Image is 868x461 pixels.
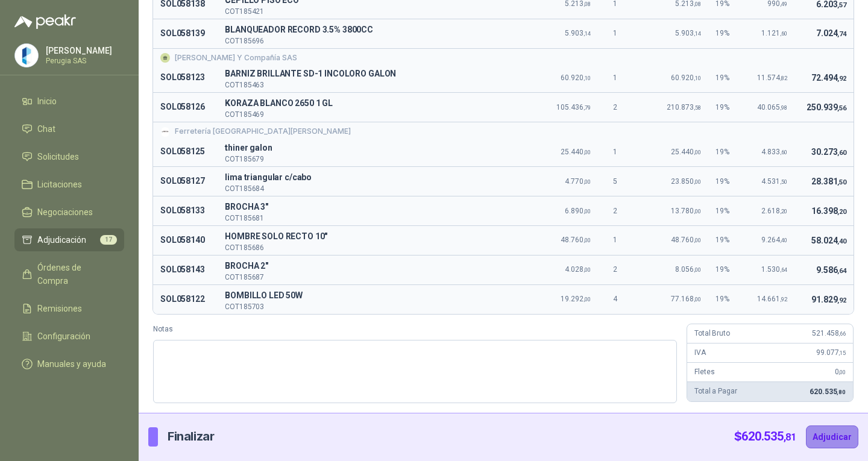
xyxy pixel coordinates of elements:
[761,177,787,186] span: 4.531
[837,149,846,157] span: ,60
[598,93,633,122] td: 2
[225,303,526,310] p: COT185703
[816,265,846,275] span: 9.586
[780,104,787,111] span: ,98
[160,27,210,41] p: SOL058139
[757,103,787,111] span: 40.065
[671,74,701,82] span: 60.920
[160,292,210,307] p: SOL058122
[708,137,744,166] td: 19 %
[694,30,701,37] span: ,14
[583,208,591,215] span: ,00
[734,427,796,446] p: $
[757,295,787,303] span: 14.661
[225,230,526,244] span: HOMBRE SOLO RECTO 10"
[14,90,124,113] a: Inicio
[46,57,121,64] p: Perugia SAS
[160,204,210,218] p: SOL058133
[37,233,86,246] span: Adjudicación
[160,145,210,159] p: SOL058125
[15,44,38,67] img: Company Logo
[694,178,701,185] span: ,00
[757,74,787,82] span: 11.574
[761,207,787,215] span: 2.618
[225,141,526,155] span: thiner galon
[225,274,526,281] p: COT185687
[780,208,787,215] span: ,20
[160,233,210,248] p: SOL058140
[583,296,591,303] span: ,00
[225,244,526,251] p: COT185686
[708,284,744,313] td: 19 %
[708,167,744,196] td: 19 %
[667,103,701,111] span: 210.873
[780,178,787,185] span: ,50
[708,255,744,284] td: 19 %
[780,75,787,81] span: ,82
[225,230,526,244] p: H
[565,29,591,37] span: 5.903
[14,325,124,348] a: Configuración
[838,369,846,375] span: ,00
[14,256,124,292] a: Órdenes de Compra
[694,386,737,397] p: Total a Pagar
[37,122,55,136] span: Chat
[694,149,701,155] span: ,00
[598,167,633,196] td: 5
[837,178,846,186] span: ,50
[583,1,591,7] span: ,08
[675,265,701,274] span: 8.056
[741,429,796,444] span: 620.535
[14,173,124,196] a: Licitaciones
[160,174,210,189] p: SOL058127
[598,225,633,255] td: 1
[565,207,591,215] span: 6.890
[225,67,526,81] p: B
[225,171,526,185] p: l
[761,265,787,274] span: 1.530
[837,389,846,395] span: ,80
[225,215,526,222] p: COT185681
[46,46,121,55] p: [PERSON_NAME]
[583,75,591,81] span: ,10
[583,104,591,111] span: ,79
[761,148,787,156] span: 4.833
[671,148,701,156] span: 25.440
[694,366,714,378] p: Fletes
[225,289,526,303] p: B
[225,67,526,81] span: BARNIZ BRILLANTE SD-1 INCOLORO GALON
[837,104,846,112] span: ,56
[225,171,526,185] span: lima triangular c/cabo
[225,96,526,111] span: KORAZA BLANCO 2650 1 GL
[780,266,787,273] span: ,64
[811,236,846,245] span: 58.024
[810,387,846,396] span: 620.535
[14,228,124,251] a: Adjudicación17
[225,200,526,215] span: BROCHA 3"
[671,236,701,244] span: 48.760
[837,75,846,83] span: ,92
[37,357,106,371] span: Manuales y ayuda
[708,63,744,92] td: 19 %
[225,155,526,163] p: COT185679
[675,29,701,37] span: 5.903
[225,81,526,89] p: COT185463
[160,71,210,85] p: SOL058123
[225,259,526,274] p: B
[160,127,170,137] img: Company Logo
[837,237,846,245] span: ,40
[37,95,57,108] span: Inicio
[780,149,787,155] span: ,60
[694,1,701,7] span: ,08
[811,73,846,83] span: 72.494
[816,348,846,357] span: 99.077
[37,178,82,191] span: Licitaciones
[837,1,846,9] span: ,57
[694,104,701,111] span: ,58
[160,52,846,64] div: [PERSON_NAME] Y Compañía SAS
[561,295,591,303] span: 19.292
[14,145,124,168] a: Solicitudes
[708,19,744,48] td: 19 %
[837,296,846,304] span: ,92
[14,201,124,224] a: Negociaciones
